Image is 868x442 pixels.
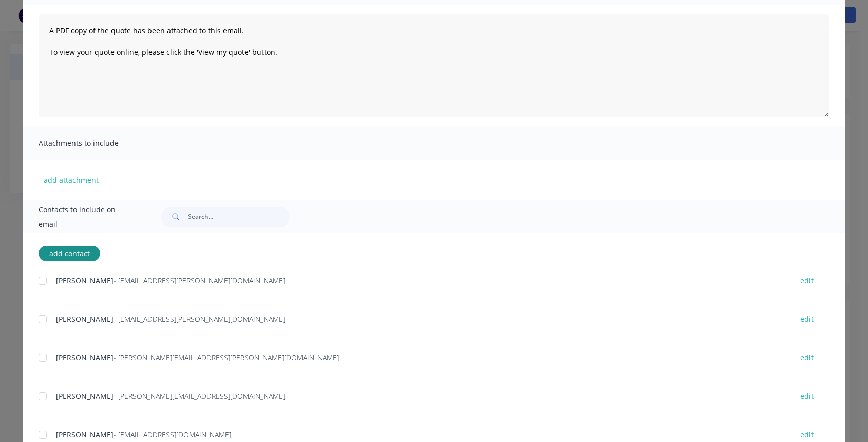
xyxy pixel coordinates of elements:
span: - [EMAIL_ADDRESS][PERSON_NAME][DOMAIN_NAME] [114,275,285,285]
button: add contact [39,246,100,261]
button: add attachment [39,172,104,188]
span: [PERSON_NAME] [56,391,114,401]
span: [PERSON_NAME] [56,430,114,439]
input: Search... [188,207,290,227]
span: Contacts to include on email [39,202,136,231]
span: - [EMAIL_ADDRESS][PERSON_NAME][DOMAIN_NAME] [114,314,285,324]
button: edit [794,351,820,364]
button: edit [794,312,820,326]
textarea: A PDF copy of the quote has been attached to this email. To view your quote online, please click ... [39,14,829,117]
span: [PERSON_NAME] [56,275,114,285]
span: Attachments to include [39,136,152,151]
button: edit [794,428,820,441]
span: [PERSON_NAME] [56,314,114,324]
span: - [PERSON_NAME][EMAIL_ADDRESS][DOMAIN_NAME] [114,391,285,401]
span: - [PERSON_NAME][EMAIL_ADDRESS][PERSON_NAME][DOMAIN_NAME] [114,353,339,362]
button: edit [794,389,820,403]
span: [PERSON_NAME] [56,353,114,362]
span: - [EMAIL_ADDRESS][DOMAIN_NAME] [114,430,231,439]
button: edit [794,273,820,287]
